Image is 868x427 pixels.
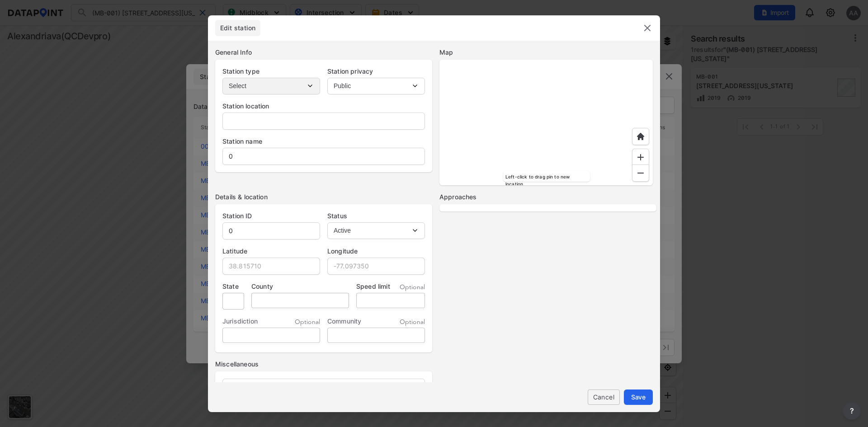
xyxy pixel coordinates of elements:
[636,132,645,141] img: Home
[400,318,425,327] span: Optional
[222,67,320,76] label: Station type
[632,164,649,182] div: Zoom Out
[222,102,425,111] label: Station location
[400,283,425,292] span: Optional
[624,389,653,405] button: Save
[327,67,425,76] label: Station privacy
[631,392,646,402] span: Save
[588,389,620,405] button: Cancel
[222,317,258,326] label: Jurisdiction
[215,23,260,33] span: Edit station
[632,149,649,166] div: Zoom In
[215,360,432,369] label: Miscellaneous
[843,402,861,420] button: more
[215,20,264,36] div: full width tabs example
[215,48,432,57] div: General Info
[356,282,390,291] label: Speed limit
[595,392,613,402] span: Cancel
[503,171,590,182] div: Left-click to drag pin to new location
[636,169,645,178] img: Zoom Out
[642,23,653,33] img: close.efbf2170.svg
[848,405,855,416] span: ?
[439,192,653,202] div: Approaches
[632,128,649,145] div: Home
[636,153,645,162] img: Zoom In
[295,318,320,327] span: Optional
[222,282,244,291] label: State
[251,282,349,291] label: County
[222,137,425,146] label: Station name
[222,247,320,256] label: Latitude
[215,192,432,202] div: Details & location
[327,247,425,256] label: Longitude
[222,211,320,221] label: Station ID
[327,211,425,221] label: Status
[327,317,361,326] label: Community
[439,48,653,57] div: Map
